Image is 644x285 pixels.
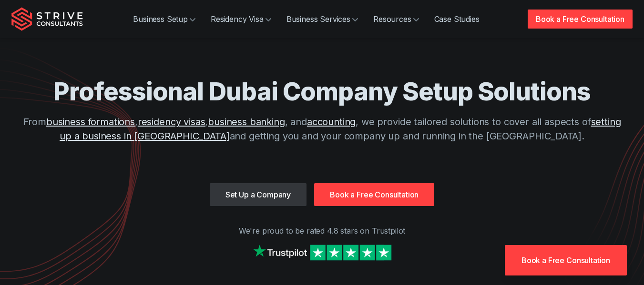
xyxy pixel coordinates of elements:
p: From , , , and , we provide tailored solutions to cover all aspects of and getting you and your c... [17,115,627,143]
h1: Professional Dubai Company Setup Solutions [17,76,627,107]
a: accounting [307,116,356,128]
a: Business Services [279,10,366,29]
a: Residency Visa [203,10,279,29]
a: Book a Free Consultation [528,10,633,29]
img: Strive on Trustpilot [251,242,394,263]
a: Case Studies [427,10,487,29]
img: Strive Consultants [11,7,83,31]
a: Business Setup [125,10,203,29]
a: business formations [46,116,135,128]
a: Set Up a Company [210,183,307,206]
a: Resources [366,10,427,29]
p: We're proud to be rated 4.8 stars on Trustpilot [11,225,633,236]
a: residency visas [138,116,205,128]
a: Book a Free Consultation [314,183,434,206]
a: business banking [208,116,285,128]
a: Book a Free Consultation [505,245,627,275]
